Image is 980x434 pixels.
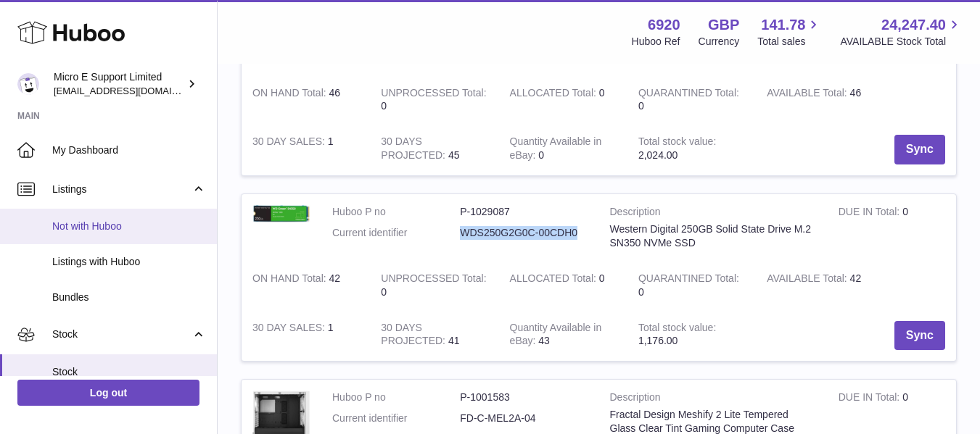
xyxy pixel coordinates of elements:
[460,205,588,219] dd: P-1029087
[638,149,678,161] span: 2,024.00
[52,143,206,157] span: My Dashboard
[381,272,486,288] strong: UNPROCESSED Total
[510,87,599,102] strong: ALLOCATED Total
[381,87,486,102] strong: UNPROCESSED Total
[54,85,213,96] span: [EMAIL_ADDRESS][DOMAIN_NAME]
[17,73,39,95] img: contact@micropcsupport.com
[699,35,740,49] div: Currency
[332,412,460,425] dt: Current identifier
[499,75,627,125] td: 0
[252,322,328,337] strong: 30 DAY SALES
[828,194,956,261] td: 0
[638,286,644,298] span: 0
[52,255,206,269] span: Listings with Huboo
[638,87,739,102] strong: QUARANTINED Total
[242,124,370,175] td: 1
[638,272,739,288] strong: QUARANTINED Total
[840,15,963,49] a: 24,247.40 AVAILABLE Stock Total
[52,365,206,379] span: Stock
[370,261,498,310] td: 0
[460,391,588,404] dd: P-1001583
[610,222,817,250] div: Western Digital 250GB Solid State Drive M.2 SN350 NVMe SSD
[460,226,588,240] dd: WDS250G2G0C-00CDH0
[840,35,963,49] span: AVAILABLE Stock Total
[242,261,370,310] td: 42
[52,220,206,233] span: Not with Huboo
[756,75,884,125] td: 46
[767,272,849,288] strong: AVAILABLE Total
[242,310,370,362] td: 1
[381,322,448,351] strong: 30 DAYS PROJECTED
[610,205,817,222] strong: Description
[52,327,191,341] span: Stock
[17,380,199,406] a: Log out
[252,87,329,102] strong: ON HAND Total
[252,272,329,288] strong: ON HAND Total
[881,15,946,35] span: 24,247.40
[632,35,680,49] div: Huboo Ref
[381,135,448,164] strong: 30 DAYS PROJECTED
[370,124,498,175] td: 45
[52,291,206,304] span: Bundles
[839,391,902,406] strong: DUE IN Total
[638,322,716,337] strong: Total stock value
[499,310,627,362] td: 43
[767,87,849,102] strong: AVAILABLE Total
[370,310,498,362] td: 41
[757,35,822,49] span: Total sales
[638,100,644,112] span: 0
[510,272,599,288] strong: ALLOCATED Total
[252,205,310,222] img: product image
[648,15,680,35] strong: 6920
[460,412,588,425] dd: FD-C-MEL2A-04
[761,15,805,35] span: 141.78
[894,321,945,351] button: Sync
[52,183,191,196] span: Listings
[332,391,460,404] dt: Huboo P no
[370,75,498,125] td: 0
[894,135,945,164] button: Sync
[510,135,602,164] strong: Quantity Available in eBay
[757,15,822,49] a: 141.78 Total sales
[242,75,370,125] td: 46
[610,391,817,408] strong: Description
[499,261,627,310] td: 0
[499,124,627,175] td: 0
[839,206,902,221] strong: DUE IN Total
[332,205,460,219] dt: Huboo P no
[638,335,678,346] span: 1,176.00
[756,261,884,310] td: 42
[708,15,739,35] strong: GBP
[252,135,328,151] strong: 30 DAY SALES
[510,322,602,351] strong: Quantity Available in eBay
[54,70,184,98] div: Micro E Support Limited
[332,226,460,240] dt: Current identifier
[638,135,716,151] strong: Total stock value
